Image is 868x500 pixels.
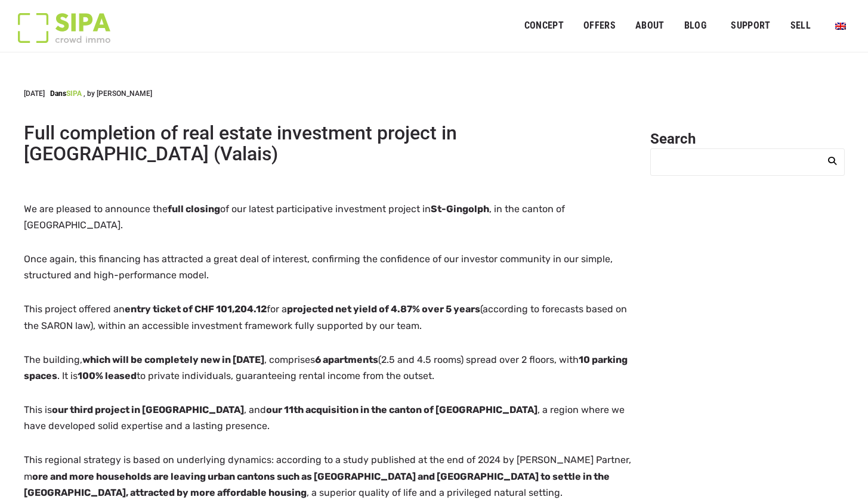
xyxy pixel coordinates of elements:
[84,89,152,98] span: , by [PERSON_NAME]
[315,354,378,365] strong: 6 apartments
[628,13,672,39] a: ABOUT
[431,203,489,215] strong: St-Gingolph
[66,89,82,98] a: SIPA
[835,23,846,30] img: English
[24,301,636,333] p: This project offered an for a (according to forecasts based on the SARON law), within an accessib...
[168,203,220,215] strong: full closing
[18,13,110,43] img: Logo
[24,201,636,233] p: We are pleased to announce the of our latest participative investment project in , in the canton ...
[52,404,244,415] strong: our third project in [GEOGRAPHIC_DATA]
[50,89,66,98] span: Dans
[782,13,818,39] a: Sell
[24,402,636,434] p: This is , and , a region where we have developed solid expertise and a lasting presence.
[125,303,267,315] strong: entry ticket of CHF 101,204.12
[576,13,623,39] a: OFFERS
[24,251,636,283] p: Once again, this financing has attracted a great deal of interest, confirming the confidence of o...
[827,14,854,37] a: Switch to
[24,123,636,164] h1: Full completion of real estate investment project in [GEOGRAPHIC_DATA] (Valais)
[78,370,137,381] strong: 100% leased
[723,13,778,39] a: Support
[650,130,845,148] h2: Search
[82,354,264,365] strong: which will be completely new in [DATE]
[24,354,628,381] strong: 10 parking spaces
[24,88,152,99] div: [DATE]
[524,11,850,41] nav: Primary menu
[266,404,538,415] strong: our 11th acquisition in the canton of [GEOGRAPHIC_DATA]
[24,352,636,384] p: The building, , comprises (2.5 and 4.5 rooms) spread over 2 floors, with . It is to private indiv...
[677,13,715,39] a: Blog
[517,13,572,39] a: Concept
[24,471,610,498] strong: ore and more households are leaving urban cantons such as [GEOGRAPHIC_DATA] and [GEOGRAPHIC_DATA]...
[287,303,480,315] strong: projected net yield of 4.87% over 5 years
